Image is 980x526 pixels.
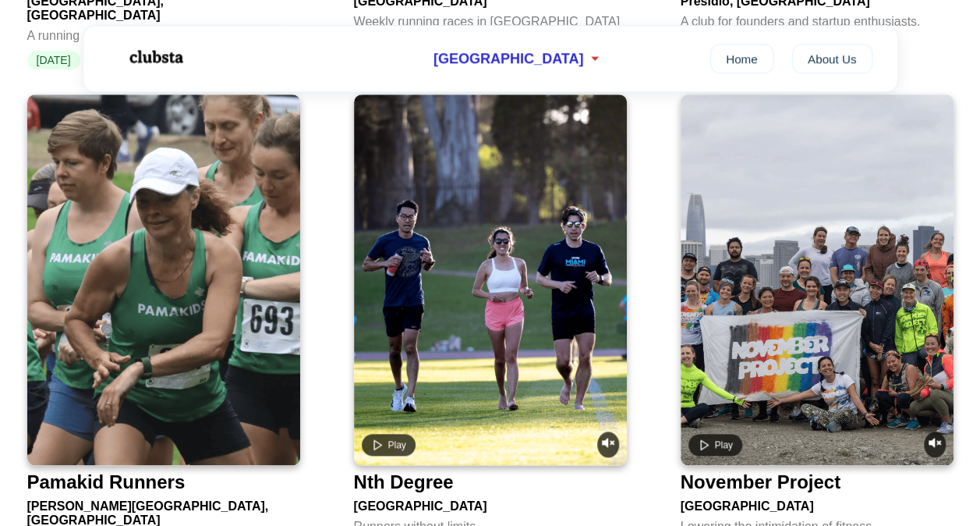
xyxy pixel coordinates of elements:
[354,471,454,493] div: Nth Degree
[27,471,186,493] div: Pamakid Runners
[354,493,627,514] div: [GEOGRAPHIC_DATA]
[354,9,627,43] div: Weekly running races in [GEOGRAPHIC_DATA] for $10.
[681,471,840,493] div: November Project
[388,439,406,450] span: Play
[597,432,619,457] button: Unmute video
[681,9,953,29] div: A club for founders and startup enthusiasts.
[108,37,202,76] img: Logo
[362,434,416,456] button: Play video
[715,439,733,450] span: Play
[924,432,946,457] button: Unmute video
[681,493,953,514] div: [GEOGRAPHIC_DATA]
[688,434,742,456] button: Play video
[710,44,773,73] a: Home
[27,94,300,465] img: Pamakid Runners
[433,51,583,67] span: [GEOGRAPHIC_DATA]
[792,44,872,73] a: About Us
